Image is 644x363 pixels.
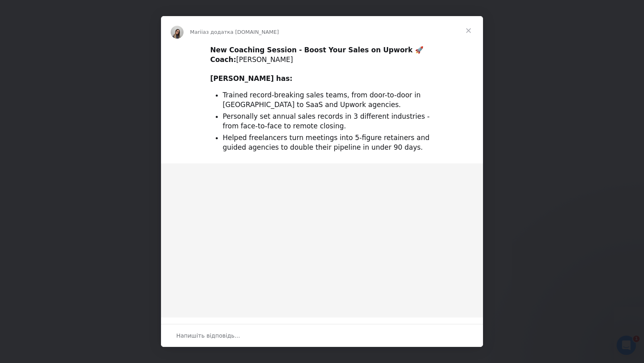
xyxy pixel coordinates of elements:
div: ​ [PERSON_NAME] ​ ​ [210,45,434,84]
span: Закрити [454,16,483,45]
span: Mariia [190,29,206,35]
b: Coach: [210,56,236,64]
span: Напишіть відповідь… [176,330,240,341]
div: Відкрити бесіду й відповісти [161,324,483,347]
li: Personally set annual sales records in 3 different industries - from face-to-face to remote closing. [223,112,434,131]
li: Trained record-breaking sales teams, from door-to-door in [GEOGRAPHIC_DATA] to SaaS and Upwork ag... [223,91,434,110]
b: [PERSON_NAME] has: [210,74,292,82]
li: Helped freelancers turn meetings into 5-figure retainers and guided agencies to double their pipe... [223,133,434,153]
img: Profile image for Mariia [171,26,184,39]
span: з додатка [DOMAIN_NAME] [206,29,279,35]
b: New Coaching Session - Boost Your Sales on Upwork 🚀 [210,46,423,54]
